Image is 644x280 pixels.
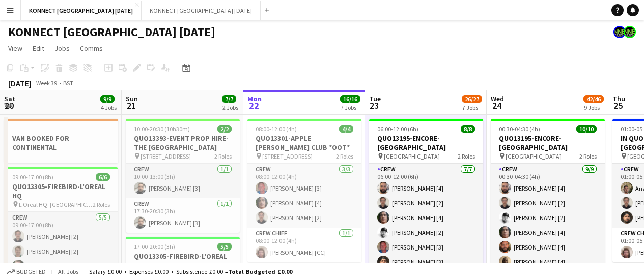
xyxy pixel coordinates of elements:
div: 9 Jobs [584,104,603,111]
app-card-role: Crew1/110:00-13:00 (3h)[PERSON_NAME] [3] [126,164,240,198]
app-user-avatar: Konnect 24hr EMERGENCY NR* [613,26,626,38]
span: 20 [3,100,15,111]
app-job-card: 10:00-20:30 (10h30m)2/2QUO13393-EVENT PROP HIRE-THE [GEOGRAPHIC_DATA] [STREET_ADDRESS]2 RolesCrew... [126,119,240,233]
span: Jobs [54,44,70,53]
span: 26/27 [462,95,482,103]
span: [GEOGRAPHIC_DATA] [384,152,440,160]
span: Budgeted [16,268,46,275]
span: L’Oreal HQ: [GEOGRAPHIC_DATA], [STREET_ADDRESS] [19,201,93,208]
app-job-card: 06:00-12:00 (6h)8/8QUO13195-ENCORE-[GEOGRAPHIC_DATA] [GEOGRAPHIC_DATA]2 RolesCrew7/706:00-12:00 (... [369,119,483,269]
span: Tue [369,94,381,103]
span: 2 Roles [458,152,475,160]
a: Edit [29,42,48,55]
h3: QUO13393-EVENT PROP HIRE-THE [GEOGRAPHIC_DATA] [126,134,240,152]
span: 42/46 [583,95,604,103]
span: All jobs [56,268,80,275]
span: 24 [489,100,504,111]
span: View [8,44,22,53]
span: Total Budgeted £0.00 [228,268,292,275]
button: KONNECT [GEOGRAPHIC_DATA] [DATE] [21,1,142,20]
div: 2 Jobs [222,104,238,111]
span: 08:00-12:00 (4h) [256,125,297,133]
span: [GEOGRAPHIC_DATA] [506,152,562,160]
span: 09:00-17:00 (8h) [12,173,53,181]
span: 2 Roles [93,201,110,208]
span: 2 Roles [579,152,597,160]
app-card-role: Crew1/117:30-20:30 (3h)[PERSON_NAME] [3] [126,198,240,233]
span: 2 Roles [336,152,353,160]
h3: QUO13195-ENCORE-[GEOGRAPHIC_DATA] [369,134,483,152]
div: 7 Jobs [462,104,482,111]
span: Week 39 [34,79,59,87]
div: Salary £0.00 + Expenses £0.00 + Subsistence £0.00 = [89,268,292,275]
span: 10/10 [576,125,597,133]
span: Mon [247,94,262,103]
span: 23 [368,100,381,111]
span: 16/16 [340,95,360,103]
span: 7/7 [222,95,236,103]
h3: QUO13305-FIREBIRD-L'OREAL HQ [4,182,118,200]
span: Sun [126,94,138,103]
span: 10:00-20:30 (10h30m) [134,125,190,133]
h3: QUO13305-FIREBIRD-L'OREAL HQ [126,252,240,270]
a: View [4,42,26,55]
button: KONNECT [GEOGRAPHIC_DATA] [DATE] [142,1,261,20]
span: 21 [124,100,138,111]
span: Edit [33,44,44,53]
div: 4 Jobs [101,104,117,111]
h3: QUO13301-APPLE [PERSON_NAME] CLUB *OOT* [247,134,361,152]
span: 2 Roles [214,152,232,160]
button: Budgeted [5,266,47,277]
span: 00:30-04:30 (4h) [499,125,540,133]
div: [DATE] [8,78,32,88]
span: Wed [491,94,504,103]
app-card-role: Crew3/308:00-12:00 (4h)[PERSON_NAME] [3][PERSON_NAME] [4][PERSON_NAME] [2] [247,164,361,228]
app-job-card: VAN BOOKED FOR CONTINENTAL [4,119,118,163]
span: 4/4 [339,125,353,133]
h3: VAN BOOKED FOR CONTINENTAL [4,134,118,152]
app-job-card: 08:00-12:00 (4h)4/4QUO13301-APPLE [PERSON_NAME] CLUB *OOT* [STREET_ADDRESS]2 RolesCrew3/308:00-12... [247,119,361,262]
span: 8/8 [461,125,475,133]
app-job-card: 00:30-04:30 (4h)10/10QUO13195-ENCORE-[GEOGRAPHIC_DATA] [GEOGRAPHIC_DATA]2 RolesCrew9/900:30-04:30... [491,119,605,269]
span: Thu [612,94,625,103]
div: BST [63,79,73,87]
span: 5/5 [217,243,232,251]
div: 7 Jobs [341,104,360,111]
span: 25 [611,100,625,111]
span: Sat [4,94,15,103]
a: Jobs [50,42,74,55]
span: 17:00-20:00 (3h) [134,243,175,251]
a: Comms [76,42,107,55]
span: 9/9 [100,95,115,103]
h1: KONNECT [GEOGRAPHIC_DATA] [DATE] [8,24,215,40]
app-card-role: Crew Chief1/108:00-12:00 (4h)[PERSON_NAME] [CC] [247,228,361,262]
span: 6/6 [96,173,110,181]
span: 2/2 [217,125,232,133]
h3: QUO13195-ENCORE-[GEOGRAPHIC_DATA] [491,134,605,152]
span: [STREET_ADDRESS] [262,152,313,160]
span: [STREET_ADDRESS] [141,152,191,160]
span: Comms [80,44,103,53]
span: 22 [246,100,262,111]
span: 06:00-12:00 (6h) [377,125,418,133]
app-user-avatar: Konnect 24hr EMERGENCY NR* [624,26,636,38]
